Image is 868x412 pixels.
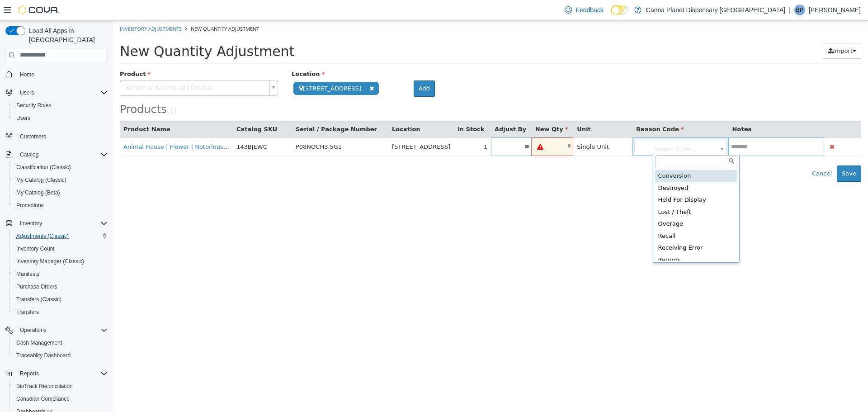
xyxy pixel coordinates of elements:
button: Inventory Count [9,242,111,255]
div: Binal Patel [794,5,805,15]
a: Transfers (Classic) [13,294,65,305]
span: Reports [16,368,108,379]
p: | [789,5,791,15]
span: Users [16,87,108,98]
span: Classification (Classic) [13,162,108,173]
span: Inventory Count [13,243,108,254]
span: Promotions [13,200,108,211]
span: BioTrack Reconciliation [16,383,73,390]
span: Security Roles [16,102,51,109]
span: Purchase Orders [13,281,108,292]
span: Manifests [13,269,108,279]
a: Home [16,69,38,80]
span: BP [796,5,803,15]
button: My Catalog (Beta) [9,186,111,199]
span: Purchase Orders [16,283,57,290]
div: Destroyed [542,161,624,174]
a: Security Roles [13,100,55,111]
button: Users [16,87,38,98]
a: My Catalog (Beta) [13,187,64,198]
span: Classification (Classic) [16,164,71,171]
span: Inventory [20,220,42,227]
span: Users [20,89,34,96]
a: Inventory Count [13,243,58,254]
button: Operations [2,324,111,336]
img: Cova [18,5,59,14]
a: Cash Management [13,337,66,348]
div: Overage [542,197,624,209]
span: My Catalog (Beta) [16,189,60,196]
span: Traceabilty Dashboard [13,350,108,361]
span: Manifests [16,270,39,278]
span: Customers [20,133,46,140]
span: Inventory Manager (Classic) [16,258,84,265]
span: Users [16,114,30,122]
a: Transfers [13,307,42,317]
button: Manifests [9,268,111,280]
p: [PERSON_NAME] [809,5,861,15]
button: Traceabilty Dashboard [9,349,111,362]
span: Transfers [16,308,39,316]
a: Feedback [561,1,607,19]
button: Transfers [9,306,111,318]
button: Inventory Manager (Classic) [9,255,111,268]
button: Adjustments (Classic) [9,230,111,242]
div: Conversion [542,149,624,161]
button: Customers [2,130,111,143]
button: Canadian Compliance [9,393,111,405]
span: Traceabilty Dashboard [16,352,71,359]
a: Classification (Classic) [13,162,75,173]
div: Lost / Theft [542,185,624,198]
span: Cash Management [16,339,62,346]
button: Reports [2,367,111,380]
span: Reports [20,370,39,377]
button: Users [2,86,111,99]
button: Users [9,112,111,124]
a: Inventory Manager (Classic) [13,256,88,267]
a: Users [13,113,34,123]
span: Feedback [576,5,603,14]
span: Adjustments (Classic) [16,232,69,240]
input: Dark Mode [611,5,630,15]
span: Transfers (Classic) [16,296,61,303]
span: Inventory [16,218,108,229]
button: Inventory [2,217,111,230]
span: Adjustments (Classic) [13,231,108,242]
a: Canadian Compliance [13,393,73,404]
div: Receiving Error [542,221,624,233]
a: Promotions [13,200,47,211]
span: Catalog [20,151,38,158]
span: Canadian Compliance [13,393,108,404]
span: Operations [16,325,108,336]
a: Traceabilty Dashboard [13,350,74,361]
button: Inventory [16,218,46,229]
a: My Catalog (Classic) [13,175,70,185]
button: Operations [16,325,50,336]
span: My Catalog (Classic) [16,176,66,184]
span: Load All Apps in [GEOGRAPHIC_DATA] [25,26,108,44]
span: My Catalog (Beta) [13,187,108,198]
button: Reports [16,368,42,379]
a: Manifests [13,269,43,279]
a: Customers [16,131,50,142]
div: Recall [542,209,624,222]
button: Home [2,68,111,81]
span: My Catalog (Classic) [13,175,108,185]
p: Canna Planet Dispensary [GEOGRAPHIC_DATA] [646,5,785,15]
div: Returns [542,233,624,246]
span: Inventory Count [16,245,55,252]
a: BioTrack Reconciliation [13,381,76,392]
button: My Catalog (Classic) [9,174,111,186]
button: Catalog [2,148,111,161]
span: Transfers (Classic) [13,294,108,305]
div: Held For Display [542,173,624,185]
span: Inventory Manager (Classic) [13,256,108,267]
span: Home [20,71,34,78]
span: Users [13,113,108,123]
button: Promotions [9,199,111,212]
span: BioTrack Reconciliation [13,381,108,392]
span: Promotions [16,202,44,209]
button: Purchase Orders [9,280,111,293]
span: Customers [16,131,108,142]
